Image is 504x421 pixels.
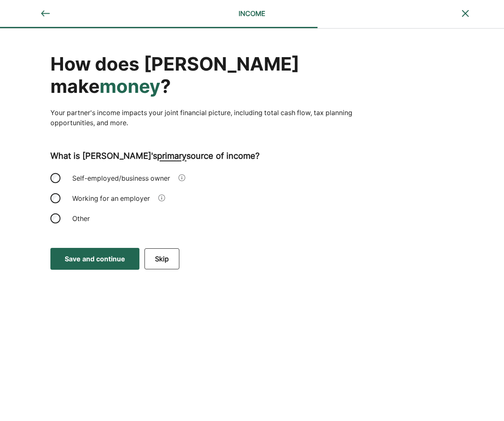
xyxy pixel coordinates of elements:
div: Working for an employer [67,188,155,208]
span: money [100,75,160,97]
button: Save and continue [50,248,139,270]
button: Skip [144,248,179,269]
div: Self-employed/business owner [67,168,175,188]
div: Save and continue [65,254,125,264]
span: primary [157,151,186,161]
div: How does [PERSON_NAME] make ? [50,53,353,97]
div: Other [67,208,151,229]
b: What is [PERSON_NAME]'s source of income? [50,151,260,161]
div: INCOME [180,8,324,18]
div: Your partner's income impacts your joint financial picture, including total cash flow, tax planni... [50,108,353,128]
